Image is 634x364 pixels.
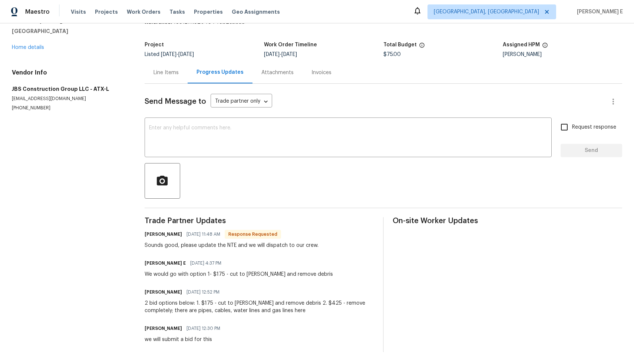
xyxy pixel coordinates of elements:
[12,96,127,102] p: [EMAIL_ADDRESS][DOMAIN_NAME]
[383,52,401,57] span: $75.00
[145,52,194,57] span: Listed
[12,105,127,111] p: [PHONE_NUMBER]
[393,217,622,225] span: On-site Worker Updates
[311,69,331,76] div: Invoices
[161,52,176,57] span: [DATE]
[503,52,622,57] div: [PERSON_NAME]
[186,231,220,238] span: [DATE] 11:48 AM
[145,300,374,314] div: 2 bid options below: 1. $175 - cut to [PERSON_NAME] and remove debris 2. $425 - remove completely...
[264,42,317,47] h5: Work Order Timeline
[12,69,127,76] h4: Vendor Info
[186,325,220,332] span: [DATE] 12:30 PM
[145,242,318,249] div: Sounds good, please update the NTE and we will dispatch to our crew.
[145,325,182,332] h6: [PERSON_NAME]
[145,231,182,238] h6: [PERSON_NAME]
[178,52,194,57] span: [DATE]
[264,52,280,57] span: [DATE]
[419,42,425,52] span: The total cost of line items that have been proposed by Opendoor. This sum includes line items th...
[503,42,540,47] h5: Assigned HPM
[572,123,616,131] span: Request response
[169,9,185,14] span: Tasks
[145,336,225,343] div: we will submit a bid for this
[232,8,280,16] span: Geo Assignments
[145,42,164,47] h5: Project
[383,42,417,47] h5: Total Budget
[574,8,623,16] span: [PERSON_NAME] E
[190,259,221,267] span: [DATE] 4:37 PM
[281,52,297,57] span: [DATE]
[186,288,219,296] span: [DATE] 12:52 PM
[12,27,127,35] h5: [GEOGRAPHIC_DATA]
[145,271,333,278] div: We would go with option 1- $175 - cut to [PERSON_NAME] and remove debris
[145,288,182,296] h6: [PERSON_NAME]
[127,8,161,16] span: Work Orders
[211,96,272,108] div: Trade partner only
[25,8,50,16] span: Maestro
[145,217,374,225] span: Trade Partner Updates
[261,69,294,76] div: Attachments
[264,52,297,57] span: -
[145,259,186,267] h6: [PERSON_NAME] E
[197,69,244,76] div: Progress Updates
[95,8,118,16] span: Projects
[12,85,127,93] h5: JBS Construction Group LLC - ATX-L
[71,8,86,16] span: Visits
[542,42,548,52] span: The hpm assigned to this work order.
[12,45,44,50] a: Home details
[194,8,223,16] span: Properties
[161,52,194,57] span: -
[145,98,206,105] span: Send Message to
[153,69,179,76] div: Line Items
[225,231,280,238] span: Response Requested
[434,8,539,16] span: [GEOGRAPHIC_DATA], [GEOGRAPHIC_DATA]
